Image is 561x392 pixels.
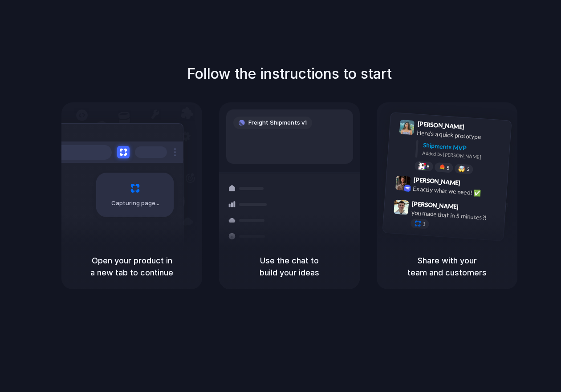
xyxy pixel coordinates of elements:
[230,255,349,279] h5: Use the chat to build your ideas
[417,119,464,132] span: [PERSON_NAME]
[72,255,191,279] h5: Open your product in a new tab to continue
[447,166,450,170] span: 5
[111,199,161,208] span: Capturing page
[248,118,307,127] span: Freight Shipments v1
[467,167,470,172] span: 3
[413,184,502,199] div: Exactly what we need! ✅
[463,179,481,190] span: 9:42 AM
[412,199,459,212] span: [PERSON_NAME]
[422,150,504,162] div: Added by [PERSON_NAME]
[387,255,507,279] h5: Share with your team and customers
[427,164,430,169] span: 8
[187,63,392,85] h1: Follow the instructions to start
[423,222,426,226] span: 1
[413,175,460,188] span: [PERSON_NAME]
[417,128,506,143] div: Here's a quick prototype
[467,123,485,134] span: 9:41 AM
[461,203,480,214] span: 9:47 AM
[411,208,500,223] div: you made that in 5 minutes?!
[423,141,505,155] div: Shipments MVP
[458,166,466,173] div: 🤯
